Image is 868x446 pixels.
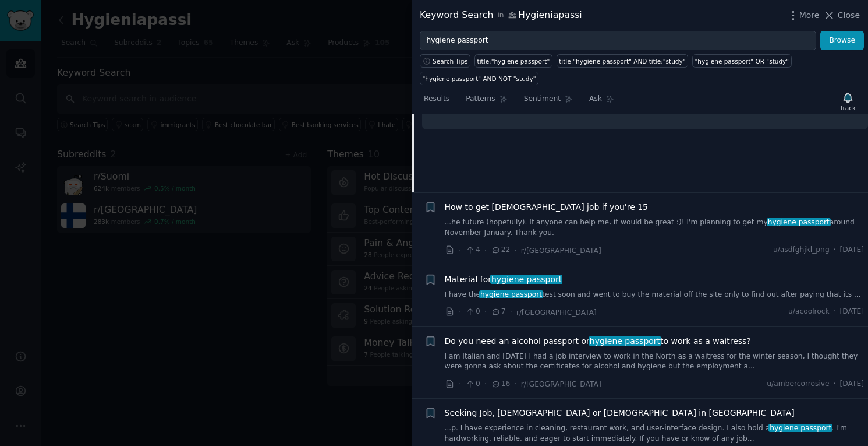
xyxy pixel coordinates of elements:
[521,247,601,255] span: r/[GEOGRAPHIC_DATA]
[773,245,830,255] span: u/asdfghjkl_png
[479,290,543,298] span: hygiene passport
[459,306,461,318] span: ·
[840,104,856,112] div: Track
[514,378,516,390] span: ·
[445,335,751,347] a: Do you need an alcohol passport orhygiene passportto work as a waitress?
[559,57,685,65] div: title:"hygiene passport" AND title:"study"
[420,8,582,23] div: Keyword Search Hygieniapassi
[491,245,510,255] span: 22
[420,54,470,68] button: Search Tips
[424,94,449,104] span: Results
[787,9,820,22] button: More
[459,378,461,390] span: ·
[820,31,864,51] button: Browse
[589,336,661,346] span: hygiene passport
[445,335,751,347] span: Do you need an alcohol passport or to work as a waitress?
[585,90,618,114] a: Ask
[490,275,563,284] span: hygiene passport
[445,423,865,444] a: ...p. I have experience in cleaning, restaurant work, and user-interface design. I also hold ahyg...
[445,352,865,372] a: I am Italian and [DATE] I had a job interview to work in the North as a waitress for the winter s...
[510,306,512,318] span: ·
[840,245,864,255] span: [DATE]
[840,307,864,317] span: [DATE]
[767,218,831,226] span: hygiene passport
[433,57,468,65] span: Search Tips
[520,90,577,114] a: Sentiment
[834,245,836,255] span: ·
[692,54,792,68] a: "hygiene passport" OR "study"
[767,379,829,389] span: u/ambercorrosive
[465,379,480,389] span: 0
[445,273,562,286] a: Material forhygiene passport
[497,10,504,21] span: in
[484,244,487,257] span: ·
[423,75,536,83] div: "hygiene passport" AND NOT "study"
[838,9,860,22] span: Close
[445,407,795,419] a: Seeking Job, [DEMOGRAPHIC_DATA] or [DEMOGRAPHIC_DATA] in [GEOGRAPHIC_DATA]
[834,307,836,317] span: ·
[466,94,495,104] span: Patterns
[420,31,816,51] input: Try a keyword related to your business
[420,90,454,114] a: Results
[445,273,562,286] span: Material for
[474,54,552,68] a: title:"hygiene passport"
[768,424,832,432] span: hygiene passport
[514,244,516,257] span: ·
[557,54,688,68] a: title:"hygiene passport" AND title:"study"
[445,217,865,238] a: ...he future (hopefully). If anyone can help me, it would be great :)! I'm planning to get myhygi...
[484,378,487,390] span: ·
[521,380,601,388] span: r/[GEOGRAPHIC_DATA]
[823,9,860,22] button: Close
[788,307,830,317] span: u/acoolrock
[524,94,561,104] span: Sentiment
[589,94,602,104] span: Ask
[799,9,820,22] span: More
[834,379,836,389] span: ·
[484,306,487,318] span: ·
[491,379,510,389] span: 16
[445,201,649,213] a: How to get [DEMOGRAPHIC_DATA] job if you're 15
[836,89,860,114] button: Track
[445,290,865,300] a: I have thehygiene passporttest soon and went to buy the material off the site only to find out af...
[462,90,511,114] a: Patterns
[516,308,597,317] span: r/[GEOGRAPHIC_DATA]
[491,307,505,317] span: 7
[477,57,550,65] div: title:"hygiene passport"
[420,72,538,85] a: "hygiene passport" AND NOT "study"
[465,307,480,317] span: 0
[840,379,864,389] span: [DATE]
[459,244,461,257] span: ·
[695,57,789,65] div: "hygiene passport" OR "study"
[465,245,480,255] span: 4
